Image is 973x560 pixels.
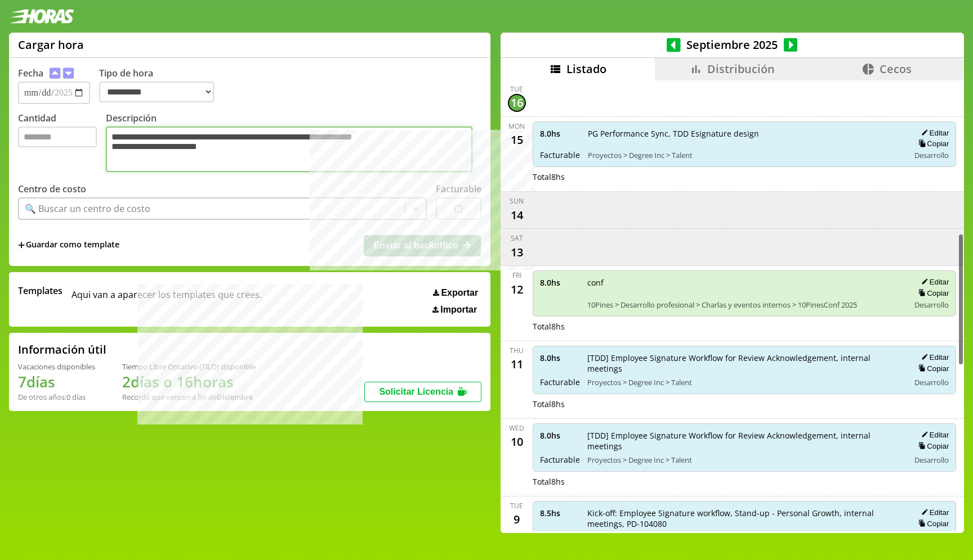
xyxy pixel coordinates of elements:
span: Septiembre 2025 [681,37,784,52]
div: Total 8 hs [533,399,957,409]
div: 13 [508,243,526,261]
button: Exportar [430,287,481,299]
div: 11 [508,355,526,373]
div: Total 8 hs [533,171,957,182]
div: 🔍 Buscar un centro de costo [25,202,150,215]
h2: Información útil [18,342,106,357]
div: De otros años: 0 días [18,392,95,402]
label: Centro de costo [18,183,86,195]
span: Cecos [880,61,912,76]
button: Copiar [915,139,949,148]
button: Editar [918,353,949,362]
textarea: Descripción [106,127,472,172]
span: Importar [440,305,477,315]
b: Diciembre [217,392,253,402]
button: Copiar [915,288,949,298]
h1: Cargar hora [18,37,84,52]
button: Editar [918,508,949,517]
span: 8.5 hs [540,508,579,518]
div: Total 8 hs [533,476,957,487]
span: [TDD] Employee Signature Workflow for Review Acknowledgement, internal meetings [587,353,902,374]
div: Mon [508,121,525,131]
button: Editar [918,277,949,287]
span: Exportar [441,288,478,298]
span: Desarrollo [914,300,949,310]
label: Descripción [106,112,481,175]
div: Thu [510,346,524,355]
button: Copiar [915,441,949,451]
div: Recordá que vencen a fin de [122,392,256,402]
span: 10Pines > Desarrollo profesional > Charlas y eventos internos > 10PinesConf 2025 [587,300,902,310]
span: Templates [18,284,63,297]
label: Facturable [436,183,481,195]
button: Copiar [915,364,949,373]
div: scrollable content [501,80,964,531]
span: +Guardar como template [18,239,119,251]
div: Tue [510,501,523,511]
div: Total 8 hs [533,321,957,332]
div: 14 [508,206,526,224]
span: Proyectos > Degree Inc > Talent [588,150,902,160]
div: Tiempo Libre Optativo (TiLO) disponible [122,362,256,372]
button: Editar [918,128,949,138]
span: [TDD] Employee Signature Workflow for Review Acknowledgement, internal meetings [587,430,902,451]
span: Aqui van a aparecer los templates que crees. [72,284,262,315]
span: 8.0 hs [540,277,579,288]
span: Desarrollo [914,150,949,160]
span: Desarrollo [914,377,949,387]
span: conf [587,277,902,288]
span: Proyectos > Degree Inc > Talent [587,377,902,387]
div: Vacaciones disponibles [18,362,95,372]
span: Facturable [540,377,579,387]
h1: 7 días [18,372,95,392]
span: Distribución [707,61,775,76]
img: logotipo [9,9,74,24]
span: Listado [566,61,606,76]
div: Tue [510,84,523,94]
div: 15 [508,131,526,149]
span: Kick-off: Employee Signature workflow, Stand-up - Personal Growth, internal meetings, PD-104080 [587,508,902,529]
span: 8.0 hs [540,430,579,441]
span: Proyectos > Degree Inc > Talent [587,455,902,465]
span: Facturable [540,454,579,465]
button: Editar [918,430,949,440]
div: 10 [508,433,526,451]
div: Fri [512,270,521,280]
span: Solicitar Licencia [379,387,453,396]
div: Wed [509,423,524,433]
h1: 2 días o 16 horas [122,372,256,392]
label: Fecha [18,67,43,79]
span: 8.0 hs [540,353,579,363]
span: 8.0 hs [540,128,580,139]
div: Sat [511,233,523,243]
div: Sun [510,196,524,206]
span: Desarrollo [914,455,949,465]
div: 16 [508,94,526,112]
button: Solicitar Licencia [364,382,481,402]
span: + [18,239,25,251]
div: 12 [508,280,526,298]
label: Tipo de hora [99,67,223,104]
select: Tipo de hora [99,82,214,102]
span: Facturable [540,150,580,160]
button: Copiar [915,519,949,529]
label: Cantidad [18,112,106,175]
input: Cantidad [18,127,97,147]
span: PG Performance Sync, TDD Esignature design [588,128,902,139]
div: 9 [508,511,526,529]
